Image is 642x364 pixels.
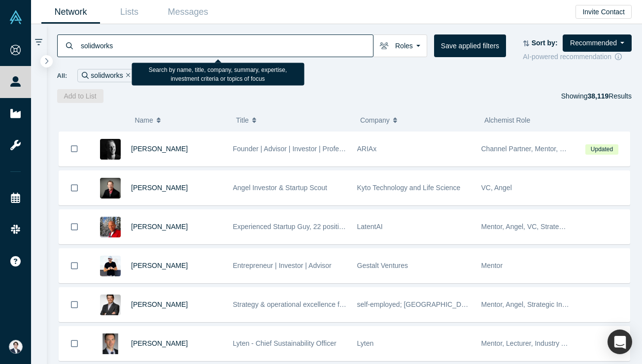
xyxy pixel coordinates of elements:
[587,92,632,100] span: Results
[100,295,121,315] img: Edoardo Siano's Profile Image
[9,10,23,24] img: Alchemist Vault Logo
[484,116,530,124] span: Alchemist Role
[9,340,23,354] img: Eisuke Shimizu's Account
[100,178,121,199] img: Thomas Vogelsong's Profile Image
[100,0,159,24] a: Lists
[159,0,217,24] a: Messages
[532,39,558,47] strong: Sort by:
[373,34,427,57] button: Roles
[233,223,385,231] span: Experienced Startup Guy, 22 positive exits to date
[131,339,188,347] a: [PERSON_NAME]
[587,92,608,100] strong: 38,119
[131,184,188,192] a: [PERSON_NAME]
[100,139,121,160] img: Dr. Tobias Strobl's Profile Image
[41,0,100,24] a: Network
[131,145,188,153] a: [PERSON_NAME]
[123,70,131,81] button: Remove Filter
[57,89,103,103] button: Add to List
[233,262,332,269] span: Entrepreneur | Investor | Advisor
[100,333,121,354] img: Keith Norman's Profile Image
[59,132,90,166] button: Bookmark
[135,110,153,131] span: Name
[131,223,188,231] a: [PERSON_NAME]
[236,110,350,131] button: Title
[131,300,188,308] a: [PERSON_NAME]
[481,262,503,269] span: Mentor
[360,110,390,131] span: Company
[233,339,337,347] span: Lyten - Chief Sustainability Officer
[481,223,595,231] span: Mentor, Angel, VC, Strategic Investor
[585,144,618,155] span: Updated
[357,184,461,192] span: Kyto Technology and Life Science
[523,52,632,62] div: AI-powered recommendation
[59,327,90,361] button: Bookmark
[357,262,408,269] span: Gestalt Ventures
[360,110,474,131] button: Company
[357,223,383,231] span: LatentAI
[481,184,512,192] span: VC, Angel
[481,300,581,308] span: Mentor, Angel, Strategic Investor
[233,184,327,192] span: Angel Investor & Startup Scout
[59,210,90,244] button: Bookmark
[233,300,399,308] span: Strategy & operational excellence for profitable growth
[561,89,632,103] div: Showing
[357,300,476,308] span: self-employed; [GEOGRAPHIC_DATA]
[357,339,374,347] span: Lyten
[575,5,632,19] button: Invite Contact
[100,256,121,276] img: Gerrit McGowan's Profile Image
[57,71,68,81] span: All:
[59,288,90,322] button: Bookmark
[59,249,90,283] button: Bookmark
[236,110,249,131] span: Title
[77,69,135,82] div: solidworks
[434,34,506,57] button: Save applied filters
[131,262,188,269] a: [PERSON_NAME]
[100,217,121,237] img: Bruce Graham's Profile Image
[135,110,226,131] button: Name
[80,34,373,57] input: Search by name, title, company, summary, expertise, investment criteria or topics of focus
[563,34,632,52] button: Recommended
[357,145,377,153] span: ARIAx
[59,171,90,205] button: Bookmark
[233,145,352,153] span: Founder | Advisor | Investor | Professor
